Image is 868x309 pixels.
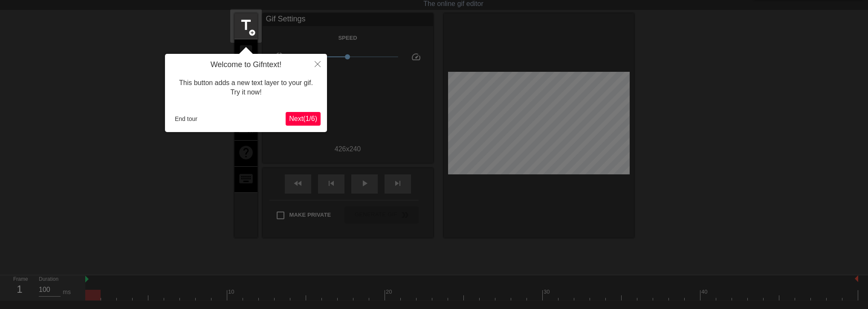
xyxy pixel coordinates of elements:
[171,70,321,106] div: This button adds a new text layer to your gif. Try it now!
[308,54,327,74] button: Close
[171,60,321,70] h4: Welcome to Gifntext!
[171,112,201,125] button: End tour
[286,112,321,126] button: Next
[289,115,317,122] span: Next ( 1 / 6 )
